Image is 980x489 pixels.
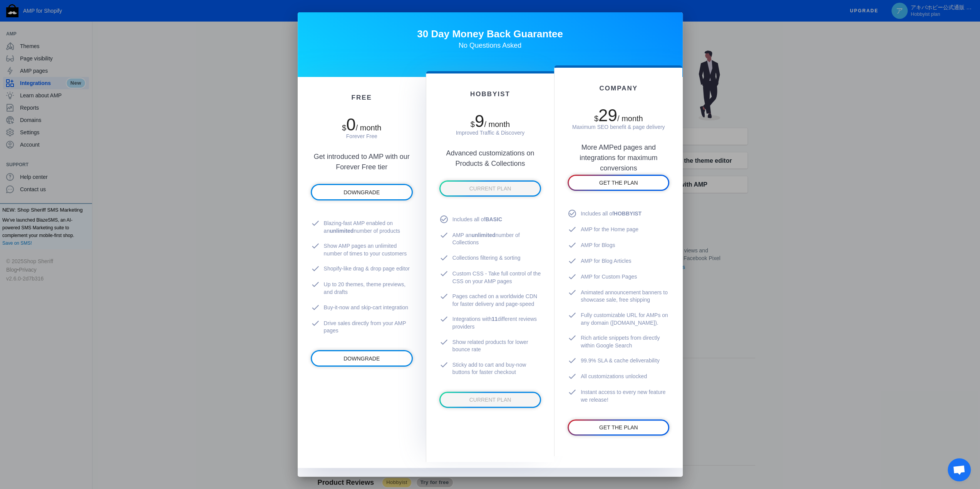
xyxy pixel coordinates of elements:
mat-icon: check_circle_outline [439,215,452,224]
li: Pages cached on a worldwide CDN for faster delivery and page-speed [439,289,541,312]
b: unlimited [330,228,353,234]
mat-icon: check [568,288,581,297]
mat-icon: check [311,241,324,250]
span: AMP for the Home page [581,226,638,234]
a: GET THE PLAN [569,176,668,190]
mat-icon: check [311,280,324,289]
li: Buy-it-now and skip-cart integration [311,300,413,316]
span: AMP for Blogs [581,242,615,249]
li: Sticky add to cart and buy-now buttons for faster checkout [439,357,541,380]
span: 0 [346,115,355,134]
div: HOBBYIST [439,90,541,98]
a: CURRENT PLAN [441,393,540,407]
mat-icon: check_circle_outline [568,209,581,218]
span: $ [471,120,475,129]
li: 99.9% SLA & cache deliverability [568,353,669,369]
b: 11 [492,316,498,322]
mat-icon: check [311,319,324,328]
li: Shopify-like drag & drop page editor [311,261,413,277]
span: Includes all of [452,216,502,224]
span: $ [342,124,346,132]
h3: 30 Day Money Back Guarantee [298,30,683,38]
span: GET THE PLAN [599,180,638,186]
div: More AMPed pages and integrations for maximum conversions [568,131,669,163]
span: 29 [598,106,617,125]
span: / month [484,120,510,129]
mat-icon: check [568,387,581,397]
mat-icon: check [439,360,452,369]
mat-icon: check [568,225,581,234]
mat-icon: check [568,372,581,381]
span: Forever Free [346,133,377,139]
a: CURRENT PLAN [441,182,540,195]
mat-icon: check [439,269,452,278]
b: BASIC [485,216,502,222]
li: Custom CSS - Take full control of the CSS on your AMP pages [439,266,541,289]
span: / month [356,124,382,132]
mat-icon: check [311,219,324,228]
li: Show AMP pages an unlimited number of times to your customers [311,239,413,261]
div: FREE [311,94,413,102]
mat-icon: check [311,303,324,312]
span: DOWNGRADE [343,355,380,362]
li: Drive sales directly from your AMP pages [311,316,413,339]
span: 9 [475,112,484,130]
h4: No Questions Asked [298,42,683,49]
li: Fully customizable URL for AMPs on any domain ([DOMAIN_NAME]). [568,308,669,330]
span: GET THE PLAN [599,424,638,431]
mat-icon: check [568,356,581,365]
div: Get introduced to AMP with our Forever Free tier [311,140,413,172]
mat-icon: check [439,292,452,301]
mat-icon: check [568,272,581,281]
mat-icon: check [568,240,581,250]
span: Includes all of [581,210,642,218]
span: AMP for Blog Articles [581,257,631,265]
span: CURRENT PLAN [469,185,511,192]
li: Show related products for lower bounce rate [439,335,541,357]
li: Up to 20 themes, theme previews, and drafts [311,277,413,300]
a: GET THE PLAN [569,421,668,434]
span: Blazing-fast AMP enabled on an number of products [324,220,413,235]
a: DOWNGRADE [312,185,412,199]
mat-icon: check [439,314,452,324]
li: All customizations unlocked [568,369,669,385]
span: DOWNGRADE [343,189,380,195]
mat-icon: check [568,310,581,320]
mat-icon: check [568,333,581,342]
mat-icon: check [439,253,452,262]
div: Advanced customizations on Products & Collections [439,137,541,169]
a: DOWNGRADE [312,351,412,365]
div: チャットを開く [948,458,971,481]
b: unlimited [471,232,495,238]
li: Rich article snippets from directly within Google Search [568,330,669,353]
mat-icon: check [568,256,581,265]
span: / month [617,114,643,123]
span: AMP an number of Collections [452,232,541,247]
div: COMPANY [568,85,669,92]
mat-icon: check [439,230,452,240]
span: Maximum SEO benefit & page delivery [572,124,665,130]
span: Improved Traffic & Discovery [456,130,525,136]
span: $ [594,114,598,123]
li: Collections filtering & sorting [439,250,541,266]
mat-icon: check [439,337,452,347]
span: Integrations with different reviews providers [452,315,541,330]
span: AMP for Custom Pages [581,273,637,281]
li: Instant access to every new feature we release! [568,385,669,407]
li: Animated announcement banners to showcase sale, free shipping [568,285,669,308]
b: HOBBYIST [614,210,642,217]
mat-icon: check [311,264,324,273]
span: CURRENT PLAN [469,397,511,403]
